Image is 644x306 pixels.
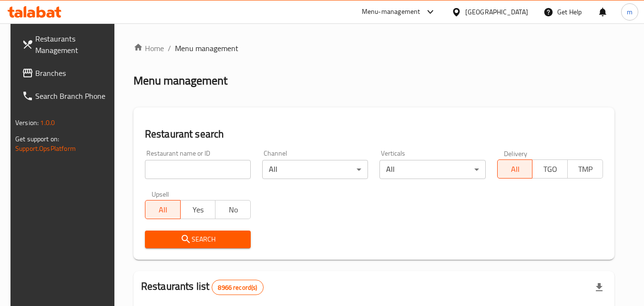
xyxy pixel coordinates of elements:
div: All [379,160,485,179]
div: Export file [588,276,611,299]
span: 8966 record(s) [212,283,263,292]
label: Delivery [504,150,528,157]
button: Search [145,231,251,248]
span: No [219,203,247,217]
a: Branches [14,62,118,84]
div: [GEOGRAPHIC_DATA] [465,7,528,17]
span: All [149,203,177,217]
a: Search Branch Phone [14,84,118,107]
h2: Menu management [133,73,227,88]
div: Total records count [212,280,263,295]
h2: Restaurant search [145,127,603,141]
span: Version: [15,116,39,129]
a: Support.OpsPlatform [15,142,76,155]
span: All [501,162,529,176]
li: / [168,42,171,54]
h2: Restaurants list [141,279,264,295]
span: Yes [184,203,212,217]
span: Search Branch Phone [35,90,111,102]
button: No [215,200,251,219]
span: Branches [35,67,111,79]
a: Restaurants Management [14,27,118,62]
input: Search for restaurant name or ID.. [145,160,251,179]
span: m [627,7,633,17]
a: Home [133,42,164,54]
nav: breadcrumb [133,42,614,54]
span: Menu management [175,42,238,54]
button: TMP [567,159,603,179]
span: TMP [572,162,599,176]
label: Upsell [152,190,169,197]
span: Restaurants Management [35,33,111,56]
button: All [497,159,533,179]
span: 1.0.0 [40,116,55,129]
div: All [262,160,368,179]
button: TGO [532,159,568,179]
div: Menu-management [362,6,420,18]
button: Yes [180,200,216,219]
button: All [145,200,181,219]
span: Get support on: [15,133,59,145]
span: TGO [536,162,564,176]
span: Search [153,233,243,245]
